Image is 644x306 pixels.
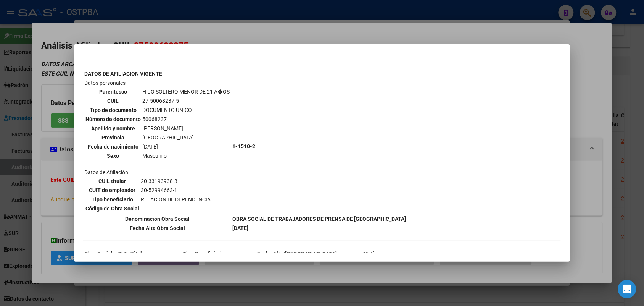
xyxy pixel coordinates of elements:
th: Obra Social [84,249,113,258]
th: CUIL titular [85,177,140,185]
th: Fecha Alta/[GEOGRAPHIC_DATA] [257,249,337,258]
th: Número de documento [85,115,141,123]
td: 30-52994663-1 [140,186,211,194]
th: Sexo [85,152,141,160]
td: DOCUMENTO UNICO [142,106,230,114]
td: [PERSON_NAME] [142,124,230,133]
td: 20-33193938-3 [140,177,211,185]
th: Tipo beneficiario [85,195,140,204]
div: Open Intercom Messenger [618,280,636,298]
b: [DATE] [232,225,248,231]
td: 50068237 [142,115,230,123]
td: [DATE] [142,142,230,151]
th: Fecha Alta Obra Social [84,224,231,232]
td: 27-50068237-5 [142,97,230,105]
th: Motivo [338,249,406,258]
td: RELACION DE DEPENDENCIA [140,195,211,204]
th: Tipo de documento [85,106,141,114]
th: Tipo Beneficiario [152,249,256,258]
th: Fecha de nacimiento [85,142,141,151]
th: CUIL Titular [114,249,151,258]
th: Apellido y nombre [85,124,141,133]
th: CUIT de empleador [85,186,140,194]
th: CUIL [85,97,141,105]
td: [GEOGRAPHIC_DATA] [142,133,230,142]
th: Código de Obra Social [85,204,140,213]
b: 1-1510-2 [232,143,255,149]
b: DATOS DE AFILIACION VIGENTE [84,71,162,77]
b: OBRA SOCIAL DE TRABAJADORES DE PRENSA DE [GEOGRAPHIC_DATA] [232,216,406,222]
th: Provincia [85,133,141,142]
th: Denominación Obra Social [84,215,231,223]
td: Datos personales Datos de Afiliación [84,79,231,214]
th: Parentesco [85,87,141,96]
td: Masculino [142,152,230,160]
td: HIJO SOLTERO MENOR DE 21 A�OS [142,87,230,96]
